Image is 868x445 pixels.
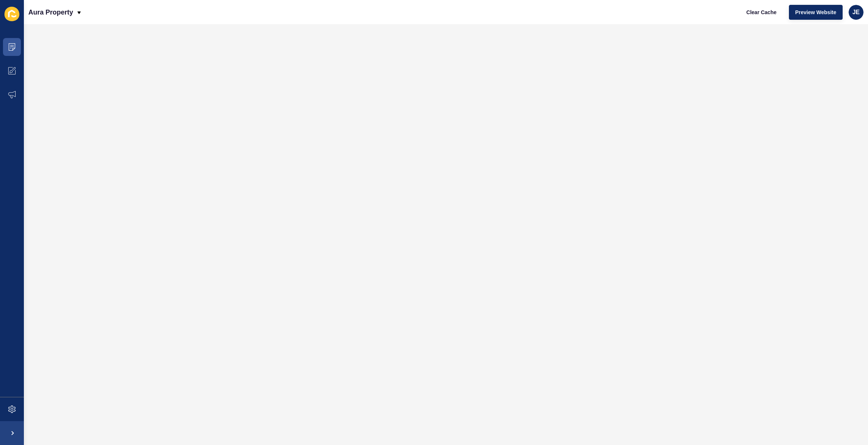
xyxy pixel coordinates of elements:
[795,9,836,16] span: Preview Website
[28,3,73,22] p: Aura Property
[740,5,783,20] button: Clear Cache
[852,9,860,16] span: JE
[746,9,777,16] span: Clear Cache
[789,5,843,20] button: Preview Website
